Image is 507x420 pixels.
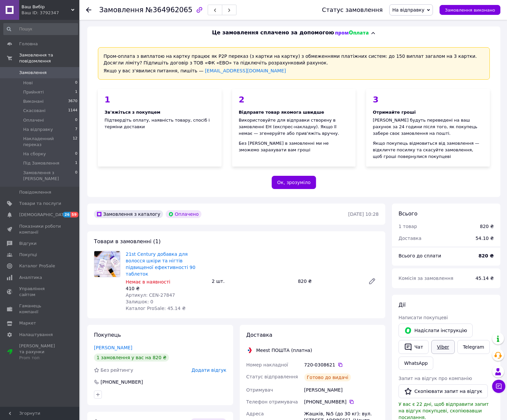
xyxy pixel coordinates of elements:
span: Покупець [94,332,121,338]
span: Комісія за замовлення [399,276,453,281]
button: Чат з покупцем [492,380,505,393]
div: 1 [105,95,215,104]
div: Оплачено [166,210,201,218]
span: Маркет [19,320,36,326]
div: [PHONE_NUMBER] [100,379,144,385]
div: 720-0308621 [304,362,379,368]
span: №364962065 [146,6,192,14]
a: 21st Century добавка для волосся шкіри та нігтів підвищеної ефективності 90 таблеток [126,251,195,277]
div: 1 замовлення у вас на 820 ₴ [94,354,169,362]
span: Це замовлення сплачено за допомогою [212,29,334,37]
span: Накладенний переказ [23,136,73,148]
div: [PHONE_NUMBER] [304,399,379,405]
input: Пошук [3,23,78,35]
span: Аналітика [19,275,42,281]
span: Повідомлення [19,189,51,195]
span: 59 [70,212,78,217]
div: Без [PERSON_NAME] в замовленні ми не зможемо зарахувати вам гроші [239,140,349,153]
div: [PERSON_NAME] будуть переведені на ваш рахунок за 24 години після того, як покупець забере своє з... [373,117,483,137]
span: Доставка [399,236,421,241]
span: Товари та послуги [19,201,61,207]
span: Відправте товар якомога швидше [239,110,324,115]
span: Замовлення [99,6,144,14]
span: Отримайте гроші [373,110,416,115]
div: Meest ПОШТА (платна) [255,347,314,354]
span: Гаманець компанії [19,303,61,315]
a: WhatsApp [399,357,433,370]
div: 820 ₴ [295,277,363,286]
button: Скопіювати запит на відгук [399,384,488,398]
span: Під Замовлення [23,160,59,166]
div: Повернутися назад [86,7,91,13]
img: 21st Century добавка для волосся шкіри та нігтів підвищеної ефективності 90 таблеток [94,251,120,277]
div: Замовлення з каталогу [94,210,163,218]
span: Замовлення [19,70,47,76]
button: Ок, зрозуміло [272,176,316,189]
span: Отримувач [246,387,273,393]
span: Налаштування [19,332,53,338]
span: У вас є 22 дні, щоб відправити запит на відгук покупцеві, скопіювавши посилання. [399,401,489,420]
span: Показники роботи компанії [19,223,61,235]
b: 820 ₴ [479,253,494,258]
span: 0 [75,170,77,182]
span: Артикул: CEN-27847 [126,292,175,298]
a: Редагувати [365,275,379,288]
span: 1 [75,89,77,95]
span: [DEMOGRAPHIC_DATA] [19,212,68,218]
time: [DATE] 10:28 [348,211,379,217]
div: Використовуйте для відправки створену в замовленні ЕН (експрес-накладну). Якщо її немає — згенеру... [239,117,349,137]
span: Товари в замовленні (1) [94,238,161,245]
a: Viber [431,340,454,354]
span: На сборку [23,151,46,157]
div: Ваш ID: 3792347 [21,10,79,16]
span: Статус відправлення [246,374,298,379]
span: Замовлення виконано [445,8,495,13]
button: Чат [399,340,429,354]
span: Нові [23,80,33,86]
span: [PERSON_NAME] та рахунки [19,343,61,361]
span: Прийняті [23,89,44,95]
span: Всього [399,210,417,217]
span: Покупці [19,252,37,258]
span: Виконані [23,98,44,104]
span: 7 [75,127,77,133]
span: Замовлення з [PERSON_NAME] [23,170,75,182]
span: Всього до сплати [399,253,441,258]
div: Пром-оплата з виплатою на картку працює як P2P переказ (з картки на картку) з обмеженнями платіжн... [98,47,490,80]
span: Зв'яжіться з покупцем [105,110,160,115]
div: 2 шт. [209,277,295,286]
span: Ваш Вибір [21,4,71,10]
span: 1 товар [399,224,417,229]
div: 820 ₴ [480,223,494,230]
span: 45.14 ₴ [476,276,494,281]
span: 1144 [68,108,77,114]
span: Доставка [246,332,273,338]
div: 54.10 ₴ [472,231,498,246]
div: [PERSON_NAME] [303,384,380,396]
span: Запит на відгук про компанію [399,376,472,381]
span: Залишок: 0 [126,299,153,304]
span: Головна [19,41,38,47]
span: Каталог ProSale [19,263,55,269]
span: Оплачені [23,117,44,123]
span: Додати відгук [191,367,226,373]
span: На відправку [23,127,53,133]
span: Телефон отримувача [246,399,298,404]
span: Адреса [246,411,264,416]
span: На відправку [392,7,424,13]
div: 3 [373,95,483,104]
div: 2 [239,95,349,104]
div: Статус замовлення [322,7,383,13]
div: 410 ₴ [126,285,206,292]
button: Надіслати інструкцію [399,324,473,337]
div: Prom топ [19,355,61,361]
a: Telegram [457,340,490,354]
span: Управління сайтом [19,286,61,298]
div: Якщо у вас з'явилися питання, пишіть — [104,67,484,74]
span: 26 [63,212,70,217]
span: 0 [75,80,77,86]
span: Каталог ProSale: 45.14 ₴ [126,306,186,311]
div: Підтвердіть оплату, наявність товару, спосіб і терміни доставки [98,89,222,167]
span: Без рейтингу [101,367,133,373]
span: 1 [75,160,77,166]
